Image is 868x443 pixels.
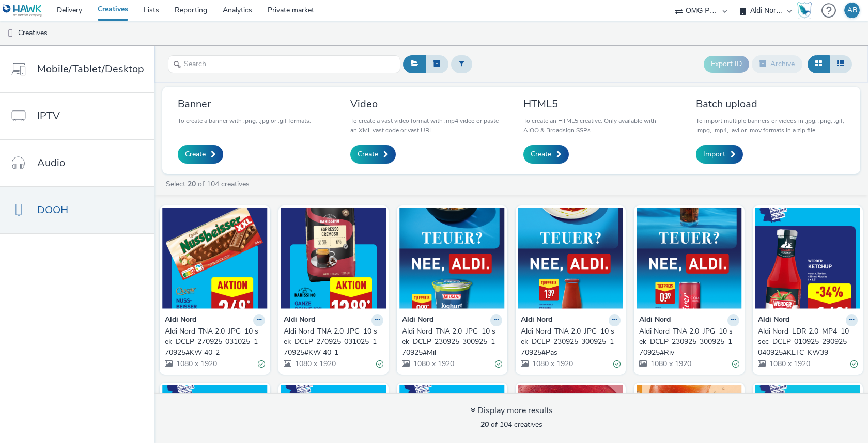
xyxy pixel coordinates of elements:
[521,326,617,358] div: Aldi Nord_TNA 2.0_JPG_10 sek_DCLP_230925-300925_170925#Pas
[639,326,739,358] a: Aldi Nord_TNA 2.0_JPG_10 sek_DCLP_230925-300925_170925#Riv
[188,179,196,189] strong: 20
[3,4,42,17] img: undefined Logo
[704,56,749,72] button: Export ID
[178,116,311,125] p: To create a banner with .png, .jpg or .gif formats.
[165,179,254,189] a: Select of 104 creatives
[376,359,383,370] div: Valid
[768,359,810,369] span: 1080 x 1920
[613,359,621,370] div: Valid
[358,149,378,160] span: Create
[696,116,845,135] p: To import multiple banners or videos in .jpg, .png, .gif, .mpg, .mp4, .avi or .mov formats in a z...
[752,55,802,73] button: Archive
[178,145,223,164] a: Create
[412,359,454,369] span: 1080 x 1920
[402,314,433,326] strong: Aldi Nord
[178,97,311,111] h3: Banner
[185,149,206,160] span: Create
[165,326,261,358] div: Aldi Nord_TNA 2.0_JPG_10 sek_DCLP_270925-031025_170925#KW 40-2
[350,145,396,164] a: Create
[175,359,217,369] span: 1080 x 1920
[37,155,65,170] span: Audio
[258,359,265,370] div: Valid
[523,145,569,164] a: Create
[521,326,621,358] a: Aldi Nord_TNA 2.0_JPG_10 sek_DCLP_230925-300925_170925#Pas
[696,97,845,111] h3: Batch upload
[168,55,400,73] input: Search...
[639,326,735,358] div: Aldi Nord_TNA 2.0_JPG_10 sek_DCLP_230925-300925_170925#Riv
[649,359,691,369] span: 1080 x 1920
[162,208,268,309] img: Aldi Nord_TNA 2.0_JPG_10 sek_DCLP_270925-031025_170925#KW 40-2 visual
[758,326,854,358] div: Aldi Nord_LDR 2.0_MP4_10 sec_DCLP_010925-290925_040925#KETC_KW39
[829,55,852,73] button: Table
[797,2,816,19] a: Hawk Academy
[521,314,552,326] strong: Aldi Nord
[37,202,68,217] span: DOOH
[639,314,671,326] strong: Aldi Nord
[481,420,489,430] strong: 20
[37,108,60,123] span: IPTV
[523,97,672,111] h3: HTML5
[281,208,386,309] img: Aldi Nord_TNA 2.0_JPG_10 sek_DCLP_270925-031025_170925#KW 40-1 visual
[165,314,196,326] strong: Aldi Nord
[531,359,573,369] span: 1080 x 1920
[402,326,502,358] a: Aldi Nord_TNA 2.0_JPG_10 sek_DCLP_230925-300925_170925#Mil
[294,359,336,369] span: 1080 x 1920
[797,2,812,19] img: Hawk Academy
[284,314,315,326] strong: Aldi Nord
[350,116,499,135] p: To create a vast video format with .mp4 video or paste an XML vast code or vast URL.
[758,314,789,326] strong: Aldi Nord
[703,149,725,160] span: Import
[165,326,265,358] a: Aldi Nord_TNA 2.0_JPG_10 sek_DCLP_270925-031025_170925#KW 40-2
[758,326,858,358] a: Aldi Nord_LDR 2.0_MP4_10 sec_DCLP_010925-290925_040925#KETC_KW39
[37,61,144,76] span: Mobile/Tablet/Desktop
[732,359,739,370] div: Valid
[531,149,551,160] span: Create
[5,28,16,39] img: dooh
[696,145,743,164] a: Import
[470,405,553,417] div: Display more results
[495,359,502,370] div: Valid
[847,3,857,18] div: AB
[402,326,498,358] div: Aldi Nord_TNA 2.0_JPG_10 sek_DCLP_230925-300925_170925#Mil
[518,208,624,309] img: Aldi Nord_TNA 2.0_JPG_10 sek_DCLP_230925-300925_170925#Pas visual
[284,326,380,358] div: Aldi Nord_TNA 2.0_JPG_10 sek_DCLP_270925-031025_170925#KW 40-1
[637,208,742,309] img: Aldi Nord_TNA 2.0_JPG_10 sek_DCLP_230925-300925_170925#Riv visual
[523,116,672,135] p: To create an HTML5 creative. Only available with AIOO & Broadsign SSPs
[808,55,830,73] button: Grid
[350,97,499,111] h3: Video
[481,420,542,430] span: of 104 creatives
[284,326,384,358] a: Aldi Nord_TNA 2.0_JPG_10 sek_DCLP_270925-031025_170925#KW 40-1
[755,208,861,309] img: Aldi Nord_LDR 2.0_MP4_10 sec_DCLP_010925-290925_040925#KETC_KW39 visual
[399,208,505,309] img: Aldi Nord_TNA 2.0_JPG_10 sek_DCLP_230925-300925_170925#Mil visual
[850,359,858,370] div: Valid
